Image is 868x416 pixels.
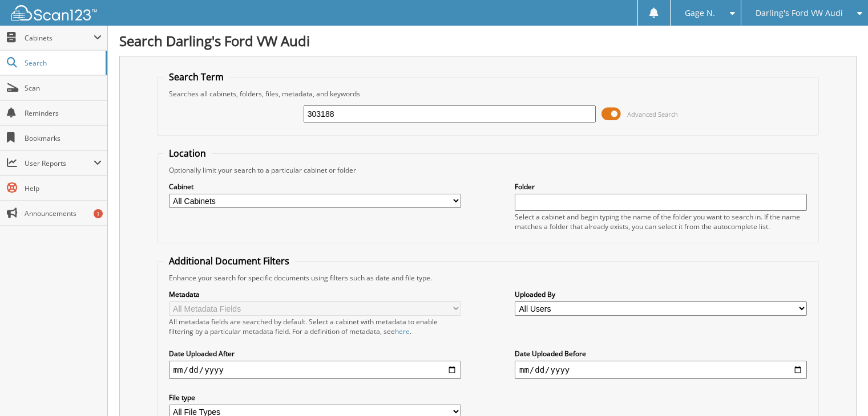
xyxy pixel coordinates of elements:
span: Search [25,58,100,68]
span: Help [25,183,102,193]
div: Searches all cabinets, folders, files, metadata, and keywords [163,89,813,99]
a: here [395,327,410,336]
img: scan123-logo-white.svg [11,5,97,21]
span: Reminders [25,108,102,118]
span: Cabinets [25,33,94,43]
h1: Search Darling's Ford VW Audi [119,31,857,50]
span: Announcements [25,209,102,218]
legend: Additional Document Filters [163,255,295,267]
label: Folder [515,182,807,191]
div: 1 [94,209,103,218]
label: Cabinet [169,182,461,191]
legend: Location [163,147,212,160]
span: User Reports [25,158,94,168]
div: All metadata fields are searched by default. Select a cabinet with metadata to enable filtering b... [169,317,461,336]
span: Gage N. [685,10,715,17]
legend: Search Term [163,71,229,83]
label: Metadata [169,289,461,299]
label: Date Uploaded Before [515,349,807,358]
span: Darling's Ford VW Audi [756,10,843,17]
span: Scan [25,83,102,93]
div: Enhance your search for specific documents using filters such as date and file type. [163,273,813,283]
input: end [515,361,807,379]
div: Optionally limit your search to a particular cabinet or folder [163,165,813,175]
label: Uploaded By [515,289,807,299]
div: Select a cabinet and begin typing the name of the folder you want to search in. If the name match... [515,212,807,231]
label: File type [169,393,461,402]
span: Bookmarks [25,133,102,143]
label: Date Uploaded After [169,349,461,358]
span: Advanced Search [627,110,678,119]
input: start [169,361,461,379]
